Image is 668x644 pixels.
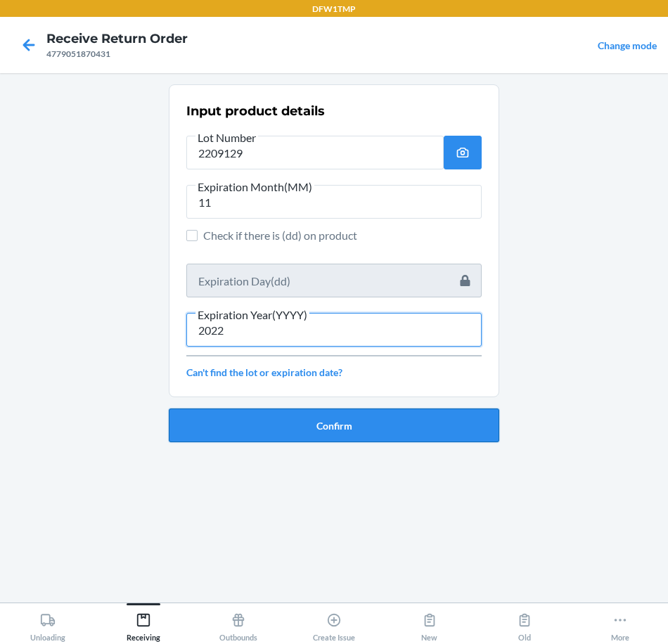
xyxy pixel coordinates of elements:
[30,607,65,642] div: Unloading
[127,607,160,642] div: Receiving
[195,131,258,145] span: Lot Number
[186,264,482,297] input: Expiration Day(dd)
[186,230,198,241] input: Check if there is (dd) on product
[313,607,355,642] div: Create Issue
[169,408,499,442] button: Confirm
[477,603,573,642] button: Old
[572,603,668,642] button: More
[46,48,188,60] div: 4779051870431
[186,313,482,347] input: Expiration Year(YYYY)
[186,185,482,219] input: Expiration Month(MM)
[195,180,314,194] span: Expiration Month(MM)
[203,227,482,244] span: Check if there is (dd) on product
[421,607,437,642] div: New
[219,607,257,642] div: Outbounds
[517,607,532,642] div: Old
[186,136,444,169] input: Lot Number
[96,603,191,642] button: Receiving
[195,308,309,322] span: Expiration Year(YYYY)
[382,603,477,642] button: New
[191,603,286,642] button: Outbounds
[312,3,356,15] p: DFW1TMP
[598,39,657,51] a: Change mode
[186,102,325,120] h2: Input product details
[186,365,482,380] a: Can't find the lot or expiration date?
[611,607,629,642] div: More
[286,603,382,642] button: Create Issue
[46,30,188,48] h4: Receive Return Order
